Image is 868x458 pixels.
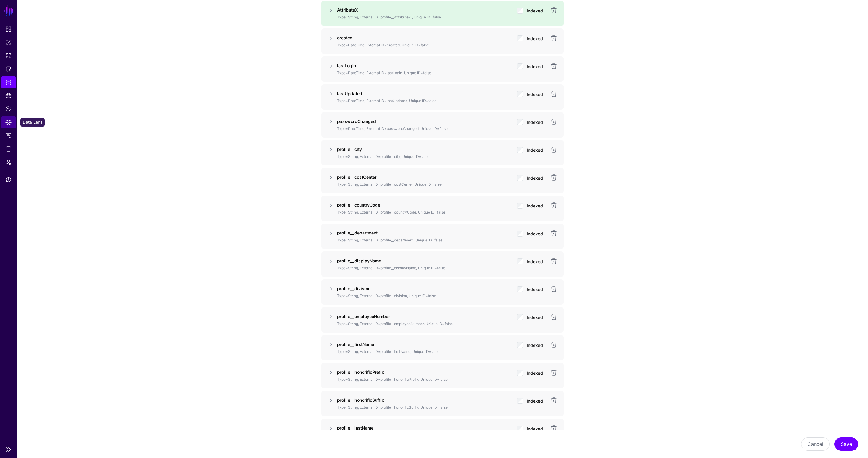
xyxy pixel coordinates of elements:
[337,119,376,124] strong: passwordChanged
[527,398,543,403] span: Indexed
[337,321,512,327] p: Type=String, External ID=profile__employeeNumber, Unique ID=false
[337,342,374,347] strong: profile__firstName
[337,230,378,235] strong: profile__department
[5,79,12,85] span: Identity Data Fabric
[527,287,543,292] span: Indexed
[5,159,12,165] span: Admin
[5,106,12,112] span: Policy Lens
[337,265,512,271] p: Type=String, External ID=profile__displayName, Unique ID=false
[1,130,16,142] a: Access Reporting
[337,70,512,76] p: Type=DateTime, External ID=lastLogin, Unique ID=false
[5,53,12,59] span: Snippets
[337,35,353,40] strong: created
[337,42,512,48] p: Type=DateTime, External ID=created, Unique ID=false
[1,50,16,62] a: Snippets
[337,237,512,243] p: Type=String, External ID=profile__department, Unique ID=false
[1,23,16,35] a: Dashboard
[337,7,358,12] strong: AttributeX
[5,39,12,45] span: Policies
[1,63,16,75] a: Protected Systems
[527,343,543,348] span: Indexed
[337,286,370,291] strong: profile__division
[527,231,543,236] span: Indexed
[1,103,16,115] a: Policy Lens
[801,437,830,451] button: Cancel
[527,175,543,181] span: Indexed
[337,397,384,403] strong: profile__honorificSuffix
[4,4,14,17] a: SGNL
[527,36,543,41] span: Indexed
[527,64,543,69] span: Indexed
[337,370,384,375] strong: profile__honorificPrefix
[337,293,512,299] p: Type=String, External ID=profile__division, Unique ID=false
[527,148,543,153] span: Indexed
[5,146,12,152] span: Logs
[337,405,512,410] p: Type=String, External ID=profile__honorificSuffix, Unique ID=false
[1,90,16,102] a: CAEP Hub
[527,203,543,208] span: Indexed
[5,177,12,183] span: Support
[337,91,362,96] strong: lastUpdated
[5,133,12,139] span: Access Reporting
[1,116,16,128] a: Data Lens
[834,437,858,451] button: Save
[337,126,512,131] p: Type=DateTime, External ID=passwordChanged, Unique ID=false
[527,259,543,264] span: Indexed
[527,120,543,125] span: Indexed
[337,154,512,159] p: Type=String, External ID=profile__city, Unique ID=false
[5,26,12,32] span: Dashboard
[337,174,376,180] strong: profile__costCenter
[337,15,512,20] p: Type=String, External ID=profile__AttributeX , Unique ID=false
[527,8,543,13] span: Indexed
[5,119,12,125] span: Data Lens
[337,98,512,104] p: Type=DateTime, External ID=lastUpdated, Unique ID=false
[337,147,362,152] strong: profile__city
[1,143,16,155] a: Logs
[337,202,380,207] strong: profile__countryCode
[337,258,381,263] strong: profile__displayName
[5,93,12,99] span: CAEP Hub
[337,314,390,319] strong: profile__employeeNumber
[337,210,512,215] p: Type=String, External ID=profile__countryCode, Unique ID=false
[527,370,543,376] span: Indexed
[527,92,543,97] span: Indexed
[20,118,45,127] div: Data Lens
[5,66,12,72] span: Protected Systems
[337,63,356,68] strong: lastLogin
[1,156,16,168] a: Admin
[337,425,373,430] strong: profile__lastName
[337,349,512,354] p: Type=String, External ID=profile__firstName, Unique ID=false
[527,315,543,320] span: Indexed
[337,182,512,187] p: Type=String, External ID=profile__costCenter, Unique ID=false
[337,377,512,382] p: Type=String, External ID=profile__honorificPrefix, Unique ID=false
[527,426,543,431] span: Indexed
[1,76,16,88] a: Identity Data Fabric
[1,36,16,48] a: Policies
